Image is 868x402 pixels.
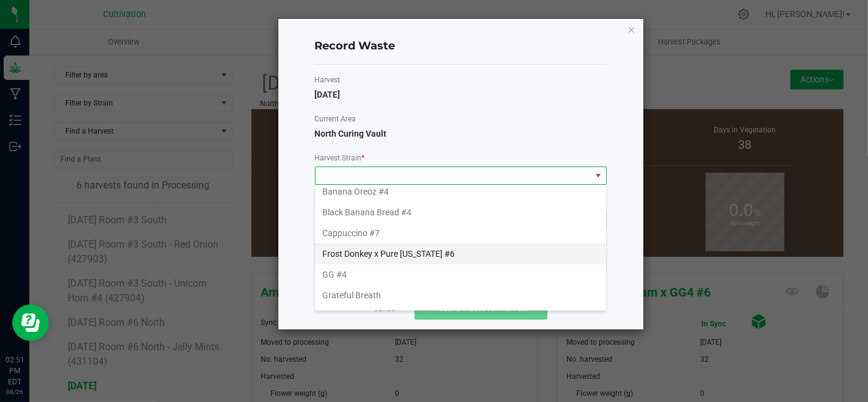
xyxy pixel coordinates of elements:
label: Harvest [315,74,607,85]
iframe: Resource center [12,304,49,341]
label: Current Area [315,113,607,124]
h4: Record Waste [315,38,607,54]
li: Black Banana Bread #4 [315,202,606,223]
li: Jelly Rancher #3 [315,306,606,326]
span: North Curing Vault [315,129,387,138]
span: [DATE] [315,90,341,99]
li: Frost Donkey x Pure [US_STATE] #6 [315,243,606,264]
li: Grateful Breath [315,285,606,306]
li: Banana Oreoz #4 [315,181,606,202]
li: Cappuccino #7 [315,223,606,243]
label: Harvest Strain [315,153,607,163]
li: GG #4 [315,264,606,285]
